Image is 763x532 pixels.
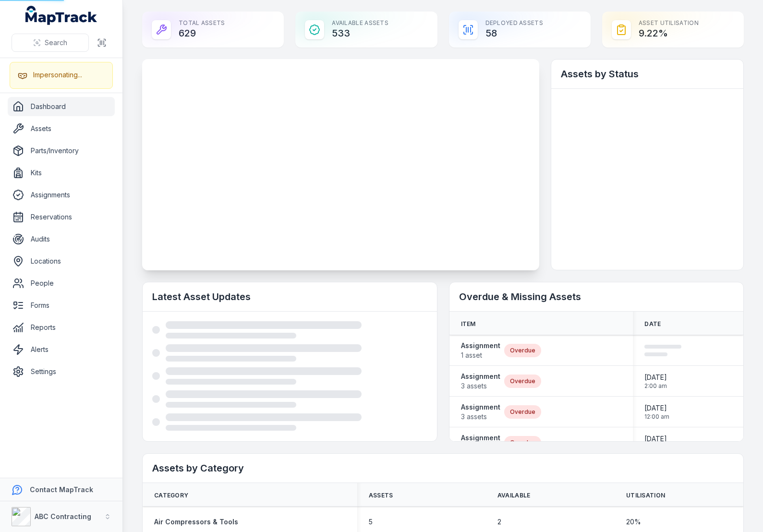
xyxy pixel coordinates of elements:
[644,320,661,328] span: Date
[8,340,115,359] a: Alerts
[644,434,669,444] span: [DATE]
[152,290,427,303] h2: Latest Asset Updates
[8,207,115,227] a: Reservations
[626,492,665,499] span: Utilisation
[461,381,500,391] span: 3 assets
[152,461,734,475] h2: Assets by Category
[461,433,500,452] a: Assignment
[497,517,501,527] span: 2
[461,372,500,391] a: Assignment3 assets
[644,382,667,390] span: 2:00 am
[154,492,188,499] span: Category
[644,403,669,421] time: 31/01/2025, 12:00:00 am
[35,512,91,520] strong: ABC Contracting
[497,492,531,499] span: Available
[369,517,373,527] span: 5
[8,230,115,249] a: Audits
[45,38,67,48] span: Search
[154,517,238,527] a: Air Compressors & Tools
[504,375,541,388] div: Overdue
[8,163,115,182] a: Kits
[644,373,667,382] span: [DATE]
[25,6,97,25] a: MapTrack
[626,517,641,527] span: 20 %
[461,320,476,328] span: Item
[461,433,500,443] strong: Assignment
[369,492,393,499] span: Assets
[504,436,541,449] div: Overdue
[461,412,500,422] span: 3 assets
[461,402,500,412] strong: Assignment
[461,351,500,360] span: 1 asset
[461,402,500,422] a: Assignment3 assets
[33,70,82,80] div: Impersonating...
[12,34,89,52] button: Search
[461,341,500,351] strong: Assignment
[459,290,734,303] h2: Overdue & Missing Assets
[30,485,93,494] strong: Contact MapTrack
[644,403,669,413] span: [DATE]
[8,362,115,381] a: Settings
[8,119,115,138] a: Assets
[8,97,115,116] a: Dashboard
[461,341,500,360] a: Assignment1 asset
[8,318,115,337] a: Reports
[644,413,669,421] span: 12:00 am
[8,141,115,160] a: Parts/Inventory
[561,67,734,81] h2: Assets by Status
[8,296,115,315] a: Forms
[504,344,541,357] div: Overdue
[8,274,115,293] a: People
[504,405,541,419] div: Overdue
[8,252,115,271] a: Locations
[461,372,500,381] strong: Assignment
[644,434,669,451] time: 28/02/2025, 12:00:00 am
[644,373,667,390] time: 30/11/2024, 2:00:00 am
[8,185,115,205] a: Assignments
